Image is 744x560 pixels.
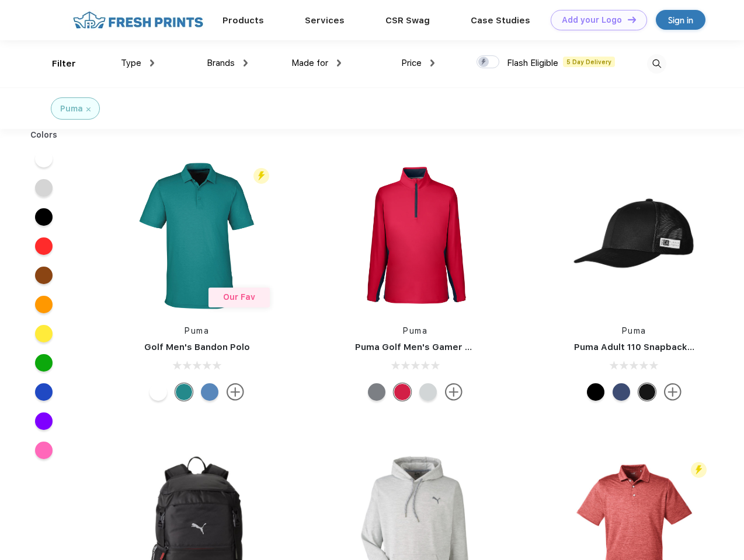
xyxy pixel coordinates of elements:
img: dropdown.png [430,60,434,66]
div: Sign in [668,13,693,27]
img: func=resize&h=266 [119,158,274,313]
div: Filter [52,57,76,71]
a: Puma [622,326,646,335]
a: Golf Men's Bandon Polo [144,342,250,352]
div: Green Lagoon [175,383,193,401]
div: Peacoat Qut Shd [613,383,630,401]
span: Flash Eligible [507,58,558,68]
a: Puma Golf Men's Gamer Golf Quarter-Zip [355,342,540,352]
span: Our Fav [223,292,255,302]
img: DT [628,16,636,23]
a: Puma [185,326,209,335]
div: Pma Blk Pma Blk [587,383,604,401]
a: Services [305,15,345,26]
div: Lake Blue [201,383,218,401]
span: Made for [291,58,328,68]
div: Colors [22,129,67,141]
img: flash_active_toggle.svg [253,168,269,184]
img: filter_cancel.svg [86,107,91,111]
img: dropdown.png [150,60,154,66]
img: dropdown.png [244,60,248,66]
img: dropdown.png [337,60,341,66]
img: func=resize&h=266 [557,158,712,313]
div: Pma Blk with Pma Blk [638,383,656,401]
div: Puma [60,103,83,115]
img: more.svg [227,383,244,401]
div: Bright White [150,383,167,401]
img: flash_active_toggle.svg [691,462,707,478]
div: Add your Logo [562,15,622,25]
a: Puma [403,326,427,335]
div: Quiet Shade [368,383,385,401]
a: Products [222,15,264,26]
div: Ski Patrol [394,383,411,401]
img: desktop_search.svg [647,54,666,73]
img: more.svg [445,383,463,401]
span: 5 Day Delivery [563,57,615,67]
img: more.svg [664,383,682,401]
img: func=resize&h=266 [338,158,493,313]
a: Sign in [656,10,705,30]
a: CSR Swag [385,15,430,26]
img: fo%20logo%202.webp [69,10,207,30]
div: High Rise [419,383,437,401]
span: Brands [207,58,235,68]
span: Price [401,58,422,68]
span: Type [121,58,141,68]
